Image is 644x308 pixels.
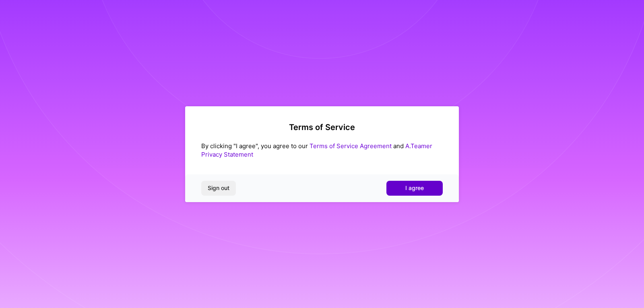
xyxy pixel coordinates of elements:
[310,142,392,150] a: Terms of Service Agreement
[201,142,443,159] div: By clicking "I agree", you agree to our and
[386,181,443,195] button: I agree
[208,184,229,192] span: Sign out
[405,184,424,192] span: I agree
[201,122,443,132] h2: Terms of Service
[201,181,236,195] button: Sign out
